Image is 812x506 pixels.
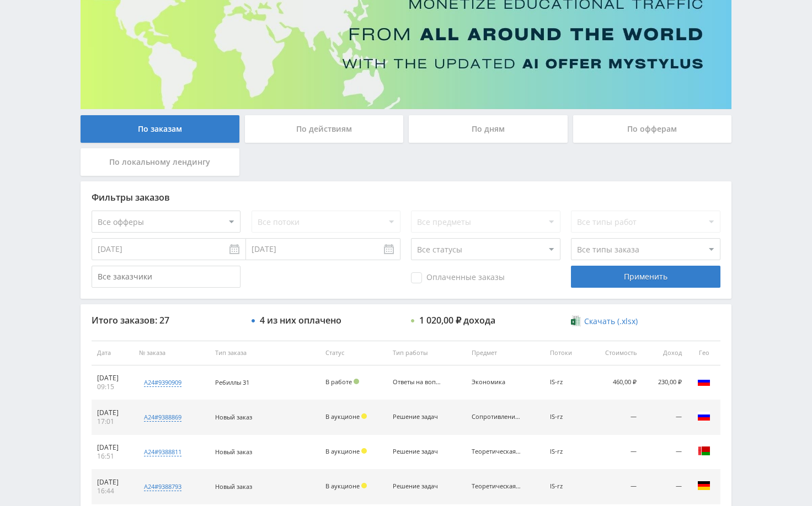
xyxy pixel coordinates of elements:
span: В аукционе [325,447,360,455]
div: По действиям [245,115,404,143]
td: 230,00 ₽ [642,365,687,400]
img: rus.png [697,375,710,388]
input: Все заказчики [92,266,241,288]
div: [DATE] [97,374,128,383]
th: Предмет [466,341,544,365]
th: Дата [92,341,133,365]
div: Теоретическая механика [472,448,521,455]
th: Тип работы [387,341,466,365]
div: [DATE] [97,443,128,452]
div: 16:51 [97,452,128,461]
img: deu.png [697,479,710,492]
span: Новый заказ [215,448,252,456]
div: [DATE] [97,478,128,487]
span: В аукционе [325,412,360,421]
span: Ребиллы 31 [215,378,249,386]
div: Экономика [472,379,521,386]
div: IS-rz [550,483,582,490]
span: В аукционе [325,482,360,490]
span: Оплаченные заказы [411,272,505,283]
div: 16:44 [97,487,128,496]
th: № заказа [133,341,209,365]
div: a24#9388811 [144,448,181,456]
div: По дням [409,115,568,143]
th: Статус [320,341,388,365]
img: rus.png [697,410,710,423]
span: Новый заказ [215,413,252,421]
span: Скачать (.xlsx) [584,317,638,326]
th: Доход [642,341,687,365]
td: 460,00 ₽ [587,365,643,400]
td: — [587,470,643,504]
div: Фильтры заказов [92,192,720,202]
div: a24#9388869 [144,413,181,422]
td: — [642,470,687,504]
span: Подтвержден [354,379,359,384]
div: Теоретическая механика [472,483,521,490]
th: Стоимость [587,341,643,365]
th: Гео [687,341,720,365]
td: — [587,435,643,470]
div: IS-rz [550,413,582,421]
div: По заказам [81,115,239,143]
span: Холд [361,448,367,454]
td: — [587,400,643,435]
div: a24#9390909 [144,378,181,387]
th: Тип заказа [210,341,320,365]
div: Ответы на вопросы [393,379,442,386]
td: — [642,435,687,470]
img: blr.png [697,444,710,457]
div: IS-rz [550,379,582,386]
span: Холд [361,483,367,488]
div: Решение задач [393,413,442,421]
div: По локальному лендингу [81,148,239,176]
div: 1 020,00 ₽ дохода [419,315,495,325]
img: xlsx [571,315,580,326]
div: Сопротивление материалов [472,413,521,421]
div: Применить [571,266,720,288]
span: Холд [361,413,367,419]
div: 17:01 [97,417,128,426]
div: [DATE] [97,408,128,417]
div: Решение задач [393,448,442,455]
td: — [642,400,687,435]
div: Решение задач [393,483,442,490]
div: IS-rz [550,448,582,455]
div: Итого заказов: 27 [92,315,241,325]
div: По офферам [573,115,732,143]
a: Скачать (.xlsx) [571,316,637,327]
div: 4 из них оплачено [260,315,341,325]
div: a24#9388793 [144,482,181,491]
div: 09:15 [97,383,128,391]
th: Потоки [544,341,587,365]
span: Новый заказ [215,482,252,491]
span: В работе [325,378,352,386]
